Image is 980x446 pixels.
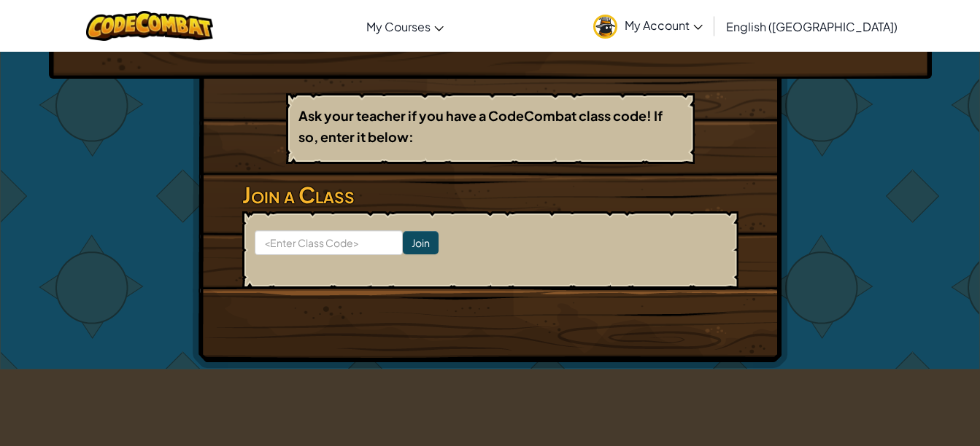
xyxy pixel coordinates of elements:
input: Join [403,231,439,254]
a: English ([GEOGRAPHIC_DATA]) [719,7,905,46]
span: My Account [625,17,703,33]
b: Ask your teacher if you have a CodeCombat class code! If so, enter it below: [298,107,663,145]
span: My Courses [366,19,431,34]
a: My Courses [359,7,451,46]
h3: Join a Class [242,179,738,211]
img: avatar [593,15,617,39]
span: English ([GEOGRAPHIC_DATA]) [726,19,898,34]
a: My Account [586,3,710,49]
img: CodeCombat logo [86,11,214,41]
input: <Enter Class Code> [255,230,403,255]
